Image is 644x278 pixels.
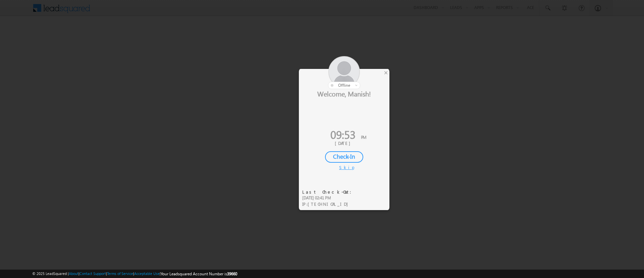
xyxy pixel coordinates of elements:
div: Last Check-Out: [302,189,356,195]
div: [DATE] [304,140,384,146]
div: Welcome, Manish! [299,89,389,98]
a: Contact Support [79,271,106,276]
span: 09:53 [330,127,356,142]
div: [DATE] 02:41 PM [302,195,356,201]
div: Skip [339,164,349,170]
a: Terms of Service [107,271,133,276]
a: Acceptable Use [134,271,160,276]
span: offline [338,83,350,88]
span: Your Leadsquared Account Number is [161,271,237,276]
span: 39660 [227,271,237,276]
div: IP : [302,201,356,207]
span: [TECHNICAL_ID] [308,201,352,207]
a: About [69,271,78,276]
span: © 2025 LeadSquared | | | | | [32,271,237,277]
div: × [382,69,389,76]
span: PM [361,134,366,140]
div: Check-In [325,151,363,163]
